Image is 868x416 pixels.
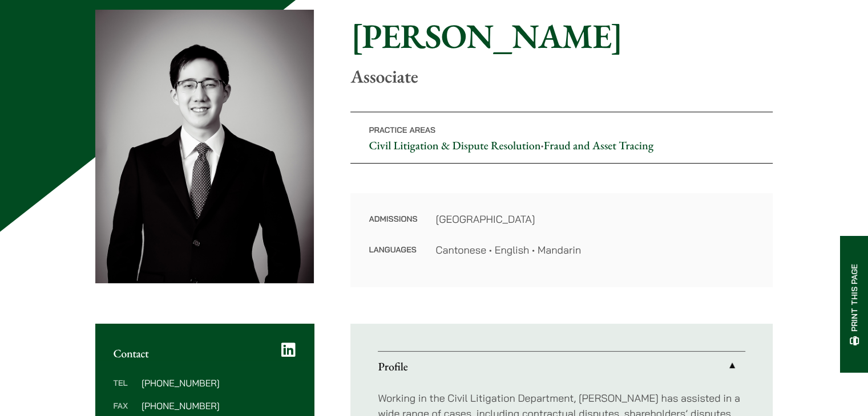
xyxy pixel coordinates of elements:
[114,378,137,401] dt: Tel
[369,242,417,258] dt: Languages
[281,342,296,358] a: LinkedIn
[369,138,540,153] a: Civil Litigation & Dispute Resolution
[350,112,773,164] p: •
[142,378,296,388] dd: [PHONE_NUMBER]
[435,211,754,227] dd: [GEOGRAPHIC_DATA]
[350,15,773,56] h1: [PERSON_NAME]
[369,125,435,135] span: Practice Areas
[369,211,417,242] dt: Admissions
[350,66,773,87] p: Associate
[435,242,754,258] dd: Cantonese • English • Mandarin
[114,346,296,360] h2: Contact
[378,352,745,381] a: Profile
[544,138,653,153] a: Fraud and Asset Tracing
[142,401,296,410] dd: [PHONE_NUMBER]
